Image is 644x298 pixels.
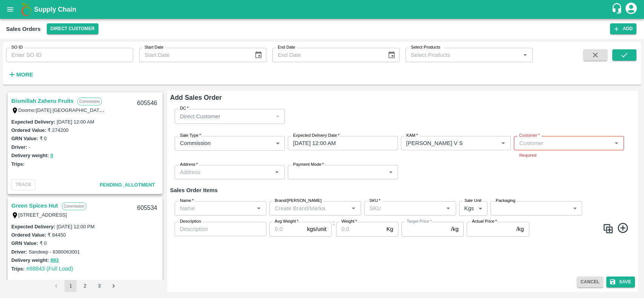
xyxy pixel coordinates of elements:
[29,144,30,150] label: -
[11,266,25,272] label: Trips:
[177,167,270,177] input: Address
[11,119,55,125] label: Expected Delivery :
[144,44,163,50] label: Start Date
[6,48,133,62] input: Enter SO ID
[180,198,194,204] label: Name
[11,232,46,238] label: Ordered Value:
[48,127,68,133] label: ₹ 274200
[180,133,201,139] label: Sale Type
[180,105,189,112] label: DC
[11,257,49,263] label: Delivery weight:
[51,151,53,160] button: 0
[132,95,161,112] div: 605546
[34,4,611,15] a: Supply Chain
[624,2,638,17] div: account of current user
[520,50,530,60] button: Open
[386,225,393,233] p: Kg
[180,112,220,121] p: Direct Customer
[11,96,74,106] a: Bismillah Zaheru Fruits
[407,219,432,225] label: Target Price
[341,219,357,225] label: Weight
[519,152,619,159] p: Required
[18,107,515,113] label: Doorno:[DATE] [GEOGRAPHIC_DATA] Kedareswarapet, Doorno:[DATE] [GEOGRAPHIC_DATA] [GEOGRAPHIC_DATA]...
[11,136,38,141] label: GRN Value:
[577,277,603,287] button: Cancel
[603,223,614,234] img: CloneIcon
[26,266,73,272] a: #88843 (Full Load)
[11,153,49,158] label: Delivery weight:
[472,219,497,225] label: Actual Price
[180,162,198,168] label: Address
[132,199,161,217] div: 605534
[403,138,487,148] input: KAM
[48,232,66,238] label: ₹ 84450
[464,198,481,204] label: Sale Unit
[18,212,67,218] label: [STREET_ADDRESS]
[464,204,474,212] p: Kgs
[272,203,346,213] input: Create Brand/Marka
[272,48,381,62] input: End Date
[139,48,248,62] input: Start Date
[2,1,19,18] button: open drawer
[611,3,624,16] div: customer-support
[11,161,25,167] label: Trips:
[254,203,264,213] button: Open
[610,23,636,34] button: Add
[519,133,540,139] label: Customer
[498,138,508,148] button: Open
[516,138,609,148] input: Customer
[349,203,358,213] button: Open
[77,98,102,105] p: Commission
[293,133,340,139] label: Expected Delivery Date
[275,198,321,204] label: Brand/[PERSON_NAME]
[100,182,155,188] span: Pending_Allotment
[6,68,35,81] button: More
[406,133,418,139] label: KAM
[606,277,635,287] button: Save
[93,280,105,292] button: Go to page 3
[177,203,252,213] input: Name
[269,222,304,236] input: 0.0
[307,225,326,233] p: kgs/unit
[11,127,46,133] label: Ordered Value:
[612,138,621,148] button: Open
[34,6,76,13] b: Supply Chain
[451,225,459,233] p: /kg
[366,203,441,213] input: SKU
[336,222,383,236] input: 0.0
[496,198,515,204] label: Packaging
[40,136,47,141] label: ₹ 0
[16,72,33,78] strong: More
[180,219,201,225] label: Description
[278,44,295,50] label: End Date
[19,2,34,17] img: logo
[293,162,324,168] label: Payment Mode
[11,144,27,150] label: Driver:
[180,139,211,147] p: Commission
[516,225,524,233] p: /kg
[384,48,399,62] button: Choose date
[369,198,380,204] label: SKU
[275,219,298,225] label: Avg Weight
[6,24,41,34] div: Sales Orders
[411,44,440,50] label: Select Products
[11,240,38,246] label: GRN Value:
[108,280,120,292] button: Go to next page
[11,249,27,255] label: Driver:
[40,240,47,246] label: ₹ 0
[49,280,121,292] nav: pagination navigation
[170,92,635,103] h6: Add Sales Order
[62,202,86,210] p: Commission
[11,44,23,50] label: SO ID
[408,50,518,60] input: Select Products
[47,23,98,34] button: Select DC
[57,119,94,125] label: [DATE] 12:00 AM
[79,280,91,292] button: Go to page 2
[11,224,55,229] label: Expected Delivery :
[170,187,218,193] strong: Sales Order Items
[57,224,94,229] label: [DATE] 12:00 PM
[288,136,393,150] input: Choose date, selected date is Sep 27, 2025
[51,256,59,265] button: 893
[11,201,58,211] a: Green Spices Hut
[251,48,266,62] button: Choose date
